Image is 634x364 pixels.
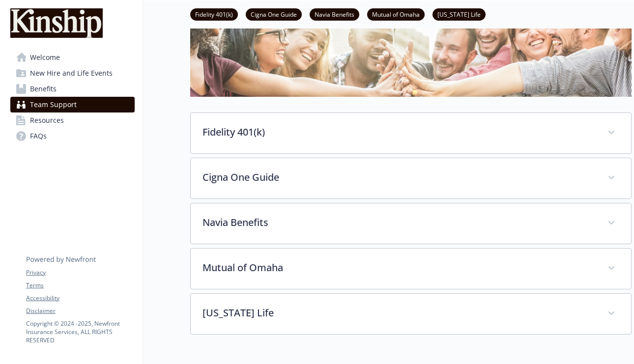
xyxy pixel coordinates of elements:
a: Team Support [10,97,135,112]
img: team support page banner [190,5,632,97]
span: Welcome [30,50,60,65]
a: Fidelity 401(k) [190,9,238,19]
a: Benefits [10,81,135,97]
p: [US_STATE] Life [202,306,596,320]
span: Resources [30,112,64,128]
span: Benefits [30,81,57,97]
a: Navia Benefits [310,9,359,19]
p: Navia Benefits [202,215,596,230]
a: Welcome [10,50,135,65]
a: Accessibility [26,294,134,303]
span: FAQs [30,128,47,144]
span: Team Support [30,97,77,112]
span: New Hire and Life Events [30,65,113,81]
div: Fidelity 401(k) [191,113,631,153]
a: FAQs [10,128,135,144]
a: New Hire and Life Events [10,65,135,81]
div: [US_STATE] Life [191,294,631,334]
p: Cigna One Guide [202,170,596,185]
div: Cigna One Guide [191,158,631,198]
a: Resources [10,112,135,128]
a: Cigna One Guide [246,9,302,19]
p: Mutual of Omaha [202,260,596,275]
a: Privacy [26,268,134,277]
a: Disclaimer [26,307,134,315]
a: [US_STATE] Life [432,9,486,19]
a: Terms [26,281,134,290]
p: Fidelity 401(k) [202,125,596,140]
div: Mutual of Omaha [191,249,631,289]
p: Copyright © 2024 - 2025 , Newfront Insurance Services, ALL RIGHTS RESERVED [26,319,134,344]
a: Mutual of Omaha [367,9,425,19]
div: Navia Benefits [191,203,631,244]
